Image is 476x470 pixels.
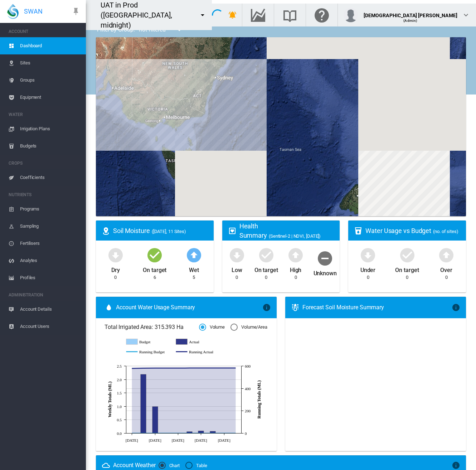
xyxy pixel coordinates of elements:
[245,431,247,436] tspan: 0
[223,367,225,369] circle: Running Actual Aug 6 582.23
[228,11,237,19] md-icon: icon-bell-ring
[113,226,208,235] div: Soil Moisture
[228,227,237,235] md-icon: icon-heart-box-outline
[20,318,80,335] span: Account Users
[245,409,251,413] tspan: 200
[440,263,452,274] div: Over
[154,432,156,435] circle: Running Budget Jun 25 0
[102,227,110,235] md-icon: icon-map-marker-radius
[20,169,80,186] span: Coefficients
[126,339,169,345] g: Budget
[176,432,179,435] circle: Running Budget Jul 9 0
[287,246,304,263] md-icon: icon-arrow-up-bold-circle
[142,367,145,369] circle: Running Actual Jun 18 581.01
[105,303,113,312] md-icon: icon-water
[149,438,161,442] tspan: [DATE]
[199,324,225,331] md-radio-button: Volume
[176,339,219,345] g: Actual
[9,109,80,120] span: WATER
[24,7,43,16] span: SWAN
[359,246,377,263] md-icon: icon-arrow-down-bold-circle
[176,367,179,369] circle: Running Actual Jul 9 582.01
[20,269,80,286] span: Profiles
[199,367,202,369] circle: Running Actual Jul 23 582.16
[195,438,207,442] tspan: [DATE]
[245,387,251,391] tspan: 400
[9,158,80,169] span: CROPS
[117,364,122,368] tspan: 2.5
[154,274,156,281] div: 6
[225,8,240,22] button: icon-bell-ring
[245,364,251,368] tspan: 600
[20,137,80,155] span: Budgets
[20,200,80,218] span: Programs
[249,11,267,19] md-icon: Go to the Data Hub
[165,432,168,435] circle: Running Budget Jul 2 0
[20,235,80,252] span: Fertilisers
[438,246,455,263] md-icon: icon-arrow-up-bold-circle
[102,461,110,470] md-icon: icon-weather-cloudy
[364,9,457,16] div: [DEMOGRAPHIC_DATA] [PERSON_NAME]
[230,324,267,331] md-radio-button: Volume/Area
[265,274,267,281] div: 0
[146,246,163,263] md-icon: icon-checkbox-marked-circle
[354,227,363,235] md-icon: icon-cup-water
[338,4,476,26] button: [DEMOGRAPHIC_DATA] [PERSON_NAME] (Admin) icon-chevron-down
[406,274,408,281] div: 0
[20,120,80,137] span: Irrigation Plans
[159,462,180,469] md-radio-button: Chart
[316,249,334,267] md-icon: icon-minus-circle
[185,462,207,469] md-radio-button: Table
[117,378,122,382] tspan: 2.0
[117,418,122,422] tspan: 0.5
[142,432,145,435] circle: Running Budget Jun 18 0
[195,8,210,22] button: icon-menu-down
[395,263,419,274] div: On target
[433,229,458,234] span: (no. of sites)
[107,382,112,417] tspan: Weekly Totals (ML)
[314,267,337,277] div: Unknown
[117,431,122,436] tspan: 0.0
[20,218,80,235] span: Sampling
[152,229,186,234] span: ([DATE], 11 Sites)
[235,274,238,281] div: 0
[20,89,80,106] span: Equipment
[258,246,275,263] md-icon: icon-checkbox-marked-circle
[218,438,230,442] tspan: [DATE]
[9,289,80,301] span: ADMINISTRATION
[367,274,369,281] div: 0
[239,222,334,239] div: Health Summary
[130,432,133,435] circle: Running Budget Jun 11 0
[72,7,80,16] md-icon: icon-pin
[211,432,214,435] circle: Running Budget Jul 30 0
[360,263,376,274] div: Under
[117,404,122,409] tspan: 1.0
[92,23,189,37] div: Filter by Group: - not filtered -
[9,189,80,200] span: NUTRIENTS
[295,274,297,281] div: 0
[172,438,184,442] tspan: [DATE]
[193,274,195,281] div: 5
[462,11,470,19] md-icon: icon-chevron-down
[313,11,330,19] md-icon: Click here for help
[198,11,207,19] md-icon: icon-menu-down
[234,432,237,435] circle: Running Budget Aug 13 0
[126,438,138,442] tspan: [DATE]
[399,246,416,263] md-icon: icon-checkbox-marked-circle
[188,367,191,369] circle: Running Actual Jul 16 582.06
[9,26,80,37] span: ACCOUNT
[172,23,186,37] button: icon-menu-down
[143,263,166,274] div: On target
[130,367,133,370] circle: Running Actual Jun 11 578.81
[175,26,184,34] md-icon: icon-menu-down
[228,246,246,263] md-icon: icon-arrow-down-bold-circle
[117,391,122,395] tspan: 1.5
[291,303,300,312] md-icon: icon-thermometer-lines
[452,303,460,312] md-icon: icon-information
[113,461,156,469] div: Account Weather
[154,367,156,369] circle: Running Actual Jun 25 582.01
[20,301,80,318] span: Account Details
[199,432,202,435] circle: Running Budget Jul 23 0
[188,432,191,435] circle: Running Budget Jul 16 0
[302,304,452,311] div: Forecast Soil Moisture Summary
